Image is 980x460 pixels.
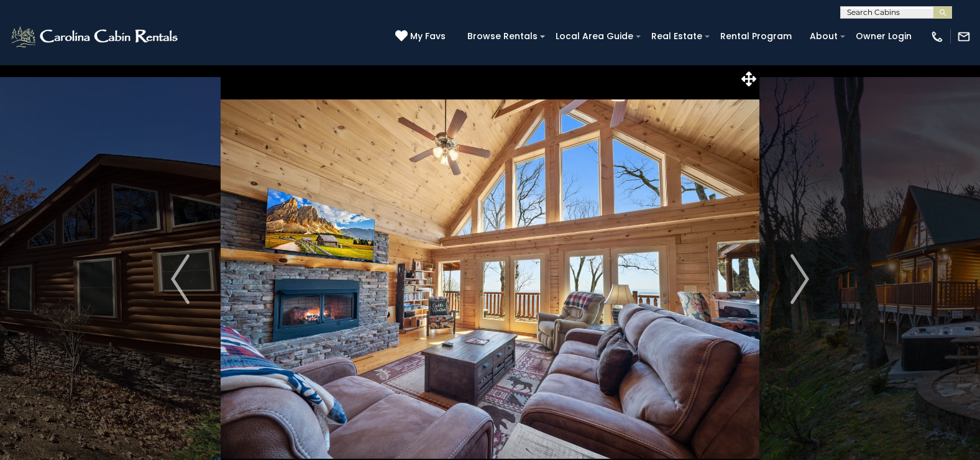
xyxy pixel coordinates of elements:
span: My Favs [410,30,446,43]
a: About [804,27,844,46]
a: Rental Program [714,27,798,46]
img: arrow [790,254,809,304]
a: Browse Rentals [461,27,544,46]
img: White-1-2.png [9,24,181,49]
a: Owner Login [849,27,918,46]
a: Local Area Guide [549,27,639,46]
a: My Favs [395,30,449,44]
a: Real Estate [645,27,708,46]
img: arrow [171,254,190,304]
img: phone-regular-white.png [930,30,944,44]
img: mail-regular-white.png [957,30,971,44]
